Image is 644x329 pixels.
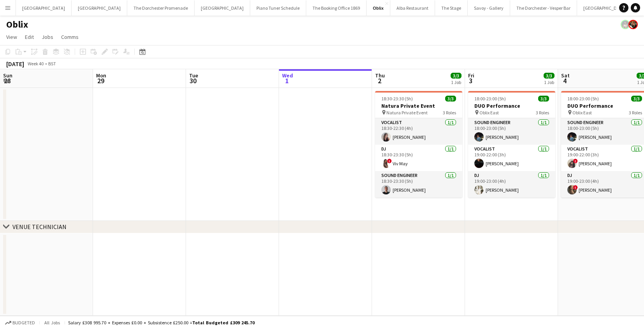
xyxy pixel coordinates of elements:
h3: DUO Performance [468,102,555,109]
span: View [6,33,17,40]
span: Sun [3,72,12,79]
span: 3 [467,76,474,85]
button: The Stage [435,0,468,16]
span: 28 [2,76,12,85]
div: Salary £308 995.70 + Expenses £0.00 + Subsistence £250.00 = [68,320,254,325]
a: Jobs [39,32,56,42]
span: Edit [25,33,34,40]
app-card-role: Vocalist1/119:00-22:00 (3h)[PERSON_NAME] [468,145,555,171]
span: 3 Roles [629,110,642,115]
button: [GEOGRAPHIC_DATA] [195,0,250,16]
a: Edit [22,32,37,42]
span: Budgeted [12,320,35,325]
span: Tue [189,72,198,79]
app-card-role: Sound Engineer1/118:30-23:30 (5h)[PERSON_NAME] [375,171,462,198]
span: ! [387,159,392,163]
span: All jobs [43,320,61,325]
button: [GEOGRAPHIC_DATA] [72,0,127,16]
div: 1 Job [451,79,461,85]
span: 3/3 [445,96,456,101]
a: View [3,32,20,42]
span: Total Budgeted £309 245.70 [192,320,254,325]
button: [GEOGRAPHIC_DATA] [16,0,72,16]
div: VENUE TECHNICIAN [12,223,67,231]
app-job-card: 18:00-23:00 (5h)3/3DUO Performance Oblix East3 RolesSound Engineer1/118:00-23:00 (5h)[PERSON_NAME... [468,91,555,198]
span: Oblix East [479,110,499,115]
app-job-card: 18:30-23:30 (5h)3/3Natura Private Event Natura Private Event3 RolesVocalist1/118:30-22:30 (4h)[PE... [375,91,462,198]
span: 3/3 [451,73,462,79]
button: Alba Restaurant [390,0,435,16]
h1: Oblix [6,19,28,30]
span: Sat [561,72,570,79]
span: 3/3 [631,96,642,101]
app-card-role: DJ1/118:30-23:30 (5h)!Viv May [375,145,462,171]
span: ! [573,159,578,163]
span: 18:00-23:00 (5h) [474,96,506,101]
span: 18:30-23:30 (5h) [381,96,413,101]
div: 1 Job [544,79,554,85]
span: Thu [375,72,385,79]
button: Budgeted [4,318,36,327]
span: 18:00-23:00 (5h) [567,96,599,101]
span: Fri [468,72,474,79]
span: 30 [188,76,198,85]
a: Comms [58,32,82,42]
span: 1 [281,76,293,85]
span: Mon [96,72,106,79]
div: BST [48,61,56,66]
button: Oblix [367,0,390,16]
span: ! [573,185,578,190]
button: The Dorchester Promenade [127,0,195,16]
span: Wed [282,72,293,79]
span: 3/3 [544,73,555,79]
span: Jobs [42,33,53,40]
button: The Booking Office 1869 [306,0,367,16]
span: 4 [560,76,570,85]
app-card-role: DJ1/119:00-23:00 (4h)[PERSON_NAME] [468,171,555,198]
span: 3 Roles [443,110,456,115]
app-user-avatar: Rosie Skuse [628,20,638,29]
app-user-avatar: Helena Debono [621,20,630,29]
span: Week 40 [26,61,45,66]
span: 3 Roles [536,110,549,115]
span: Comms [61,33,79,40]
span: 3/3 [538,96,549,101]
span: Oblix East [572,110,592,115]
button: Piano Tuner Schedule [250,0,306,16]
h3: Natura Private Event [375,102,462,109]
span: Natura Private Event [386,110,428,115]
div: [DATE] [6,60,24,68]
button: [GEOGRAPHIC_DATA] [577,0,633,16]
button: Savoy - Gallery [468,0,510,16]
span: 2 [374,76,385,85]
button: The Dorchester - Vesper Bar [510,0,577,16]
app-card-role: Vocalist1/118:30-22:30 (4h)[PERSON_NAME] [375,118,462,145]
app-card-role: Sound Engineer1/118:00-23:00 (5h)[PERSON_NAME] [468,118,555,145]
span: 29 [95,76,106,85]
